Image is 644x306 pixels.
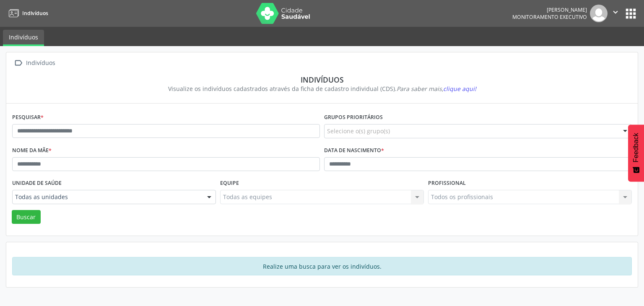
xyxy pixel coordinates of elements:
button: Buscar [12,210,41,224]
div: [PERSON_NAME] [512,6,587,13]
label: Grupos prioritários [324,111,383,124]
div: Visualize os indivíduos cadastrados através da ficha de cadastro individual (CDS). [18,84,626,93]
i:  [611,8,620,17]
span: Todas as unidades [15,193,199,201]
div: Realize uma busca para ver os indivíduos. [12,257,632,275]
div: Indivíduos [24,57,57,69]
span: Selecione o(s) grupo(s) [327,127,390,135]
label: Equipe [220,177,239,190]
label: Nome da mãe [12,144,52,157]
button: Feedback - Mostrar pesquisa [628,124,644,182]
div: Indivíduos [18,75,626,84]
img: img [590,5,608,22]
a: Indivíduos [6,6,48,20]
label: Unidade de saúde [12,177,62,190]
button:  [608,5,623,22]
a:  Indivíduos [12,57,57,69]
i: Para saber mais, [397,85,476,93]
span: clique aqui! [443,85,476,93]
label: Pesquisar [12,111,44,124]
label: Profissional [428,177,466,190]
span: Monitoramento Executivo [512,13,587,21]
i:  [12,57,24,69]
label: Data de nascimento [324,144,384,157]
button: apps [623,6,638,21]
span: Feedback [632,133,640,162]
span: Indivíduos [22,10,48,17]
a: Indivíduos [3,30,44,46]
